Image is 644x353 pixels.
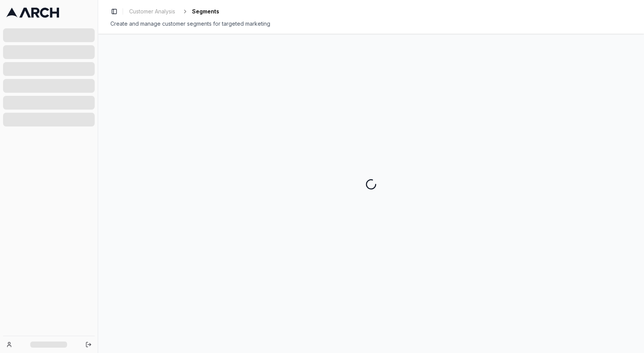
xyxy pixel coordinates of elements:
[192,8,219,15] span: Segments
[126,6,219,17] nav: breadcrumb
[83,339,94,350] button: Log out
[126,6,178,17] a: Customer Analysis
[129,8,175,15] span: Customer Analysis
[110,20,632,28] div: Create and manage customer segments for targeted marketing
